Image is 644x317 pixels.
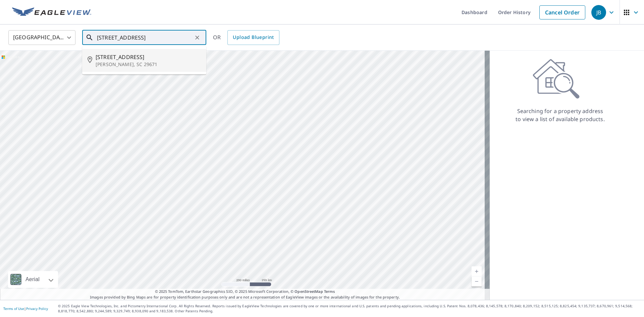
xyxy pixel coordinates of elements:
span: Upload Blueprint [233,33,274,42]
a: Cancel Order [539,5,585,19]
img: EV Logo [12,7,91,17]
a: Terms of Use [3,306,24,311]
p: | [3,307,48,311]
a: Terms [324,289,335,294]
a: Privacy Policy [26,306,48,311]
a: Upload Blueprint [227,30,279,45]
p: [PERSON_NAME], SC 29671 [96,61,201,68]
p: © 2025 Eagle View Technologies, Inc. and Pictometry International Corp. All Rights Reserved. Repo... [58,304,641,314]
a: Current Level 5, Zoom Out [472,276,482,286]
p: Searching for a property address to view a list of available products. [515,107,605,123]
div: Aerial [23,271,42,288]
span: © 2025 TomTom, Earthstar Geographics SIO, © 2025 Microsoft Corporation, © [155,289,335,295]
a: Current Level 5, Zoom In [472,266,482,276]
div: [GEOGRAPHIC_DATA] [8,28,75,47]
input: Search by address or latitude-longitude [97,28,193,47]
span: [STREET_ADDRESS] [96,53,201,61]
div: OR [213,30,279,45]
div: JB [591,5,606,20]
a: OpenStreetMap [294,289,323,294]
button: Clear [193,33,202,42]
div: Aerial [8,271,58,288]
